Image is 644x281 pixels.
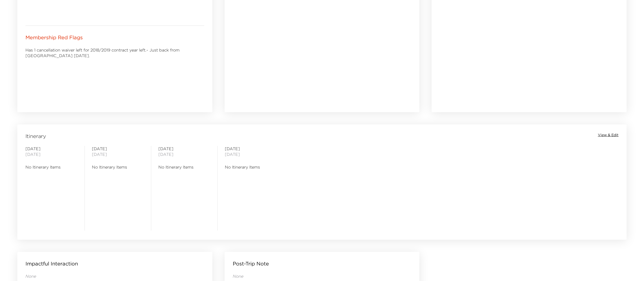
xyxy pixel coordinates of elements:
[233,260,269,267] p: Post-Trip Note
[92,164,144,170] span: No Itinerary Items
[598,133,619,138] button: View & Edit
[25,164,77,170] span: No Itinerary Items
[25,133,46,140] span: Itinerary
[25,34,83,41] p: Membership Red Flags
[25,260,78,267] p: Impactful Interaction
[225,164,277,170] span: No Itinerary Items
[158,146,210,151] span: [DATE]
[92,151,144,157] span: [DATE]
[25,151,77,157] span: [DATE]
[25,273,204,279] p: None
[92,146,144,151] span: [DATE]
[25,47,204,59] div: Has 1 cancellation waiver left for 2018/2019 contract year left.- Just back from [GEOGRAPHIC_DATA...
[25,146,77,151] span: [DATE]
[158,164,210,170] span: No Itinerary Items
[225,151,277,157] span: [DATE]
[233,273,412,279] p: None
[158,151,210,157] span: [DATE]
[225,146,277,151] span: [DATE]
